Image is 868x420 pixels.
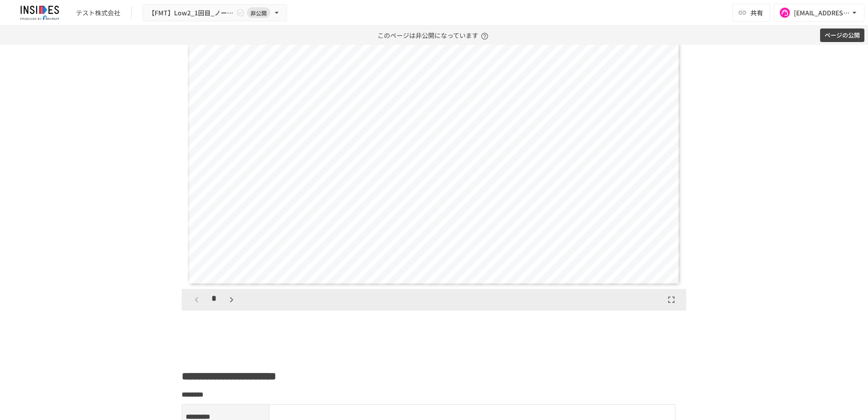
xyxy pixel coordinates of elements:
button: 共有 [732,4,770,22]
button: ページの公開 [820,28,864,42]
img: JmGSPSkPjKwBq77AtHmwC7bJguQHJlCRQfAXtnx4WuV [11,5,69,20]
span: 【FMT】Low2_1回目_ノーマル★インサイズ活用推進ミーティング ～1回目～ [148,7,234,19]
button: [EMAIL_ADDRESS][DOMAIN_NAME] [774,4,864,22]
div: [EMAIL_ADDRESS][DOMAIN_NAME] [794,7,850,19]
div: テスト株式会社 [76,8,120,18]
p: このページは非公開になっています [377,26,491,45]
span: 共有 [750,8,763,18]
button: 【FMT】Low2_1回目_ノーマル★インサイズ活用推進ミーティング ～1回目～非公開 [142,4,287,22]
span: 非公開 [247,8,270,18]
